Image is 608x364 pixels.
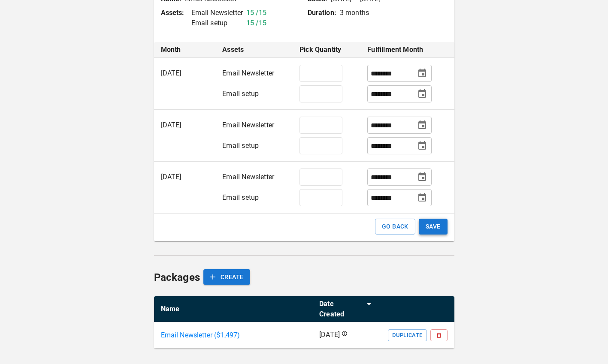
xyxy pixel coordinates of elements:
[388,329,427,341] button: Duplicate
[319,299,360,319] div: Date Created
[203,269,250,285] button: CREATE
[246,8,266,18] p: 15 / 15
[215,42,293,58] th: Assets
[375,219,415,235] button: GO BACK
[154,296,313,322] th: Name
[415,118,430,132] button: Choose date, selected date is Nov 1, 2025
[191,18,243,28] p: Email setup
[319,330,340,340] p: [DATE]
[360,42,454,58] th: Fulfillment Month
[161,330,240,340] a: Email Newsletter ($1,497)
[308,8,336,18] p: Duration:
[222,121,274,129] span: Email Newsletter
[154,58,216,110] td: [DATE]
[154,269,200,286] h6: Packages
[415,170,430,184] button: Choose date, selected date is Dec 1, 2025
[222,173,274,181] span: Email Newsletter
[415,190,430,205] button: Choose date, selected date is Dec 1, 2025
[222,193,259,202] span: Email setup
[222,141,259,150] span: Email setup
[222,90,259,98] span: Email setup
[191,8,243,18] p: Email Newsletter
[246,18,266,28] p: 15 / 15
[154,42,216,58] th: Month
[340,8,369,18] p: 3 months
[154,162,216,214] td: [DATE]
[415,138,430,153] button: Choose date, selected date is Nov 1, 2025
[161,8,185,18] p: Assets:
[222,69,274,77] span: Email Newsletter
[161,330,240,340] p: Email Newsletter ($ 1,497 )
[293,42,360,58] th: Pick Quantity
[415,87,430,101] button: Choose date, selected date is Oct 1, 2025
[415,66,430,81] button: Choose date, selected date is Oct 1, 2025
[154,296,454,349] table: simple table
[419,219,448,235] button: SAVE
[154,110,216,162] td: [DATE]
